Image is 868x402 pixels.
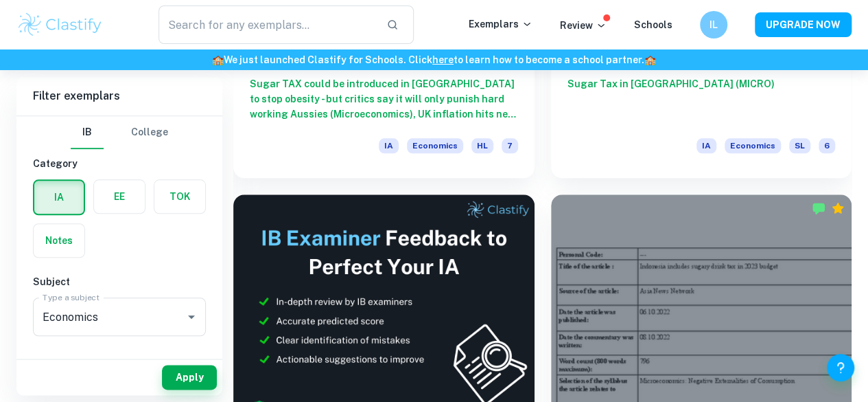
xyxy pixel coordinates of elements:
[644,54,656,65] span: 🏫
[159,5,375,44] input: Search for any exemplars...
[162,365,217,390] button: Apply
[700,11,727,38] button: IL
[33,156,206,171] h6: Category
[71,116,168,149] div: Filter type choice
[567,76,836,122] h6: Sugar Tax in [GEOGRAPHIC_DATA] (MICRO)
[182,307,201,326] button: Open
[407,138,463,153] span: Economics
[696,138,716,153] span: IA
[469,16,532,32] p: Exemplars
[831,201,845,215] div: Premium
[34,224,84,257] button: Notes
[33,274,206,289] h6: Subject
[379,138,399,153] span: IA
[154,180,205,213] button: TOK
[34,181,84,214] button: IA
[94,180,145,213] button: EE
[755,12,852,37] button: UPGRADE NOW
[432,54,454,65] a: here
[212,54,224,65] span: 🏫
[725,138,781,153] span: Economics
[502,138,518,153] span: 7
[560,18,607,33] p: Review
[789,138,810,153] span: SL
[43,291,99,303] label: Type a subject
[250,76,518,122] h6: Sugar TAX could be introduced in [GEOGRAPHIC_DATA] to stop obesity - but critics say it will only...
[131,116,168,149] button: College
[3,52,865,67] h6: We just launched Clastify for Schools. Click to learn how to become a school partner.
[634,19,672,30] a: Schools
[16,11,104,38] img: Clastify logo
[471,138,493,153] span: HL
[827,354,854,381] button: Help and Feedback
[16,77,222,115] h6: Filter exemplars
[812,201,825,215] img: Marked
[71,116,104,149] button: IB
[819,138,835,153] span: 6
[706,17,722,32] h6: IL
